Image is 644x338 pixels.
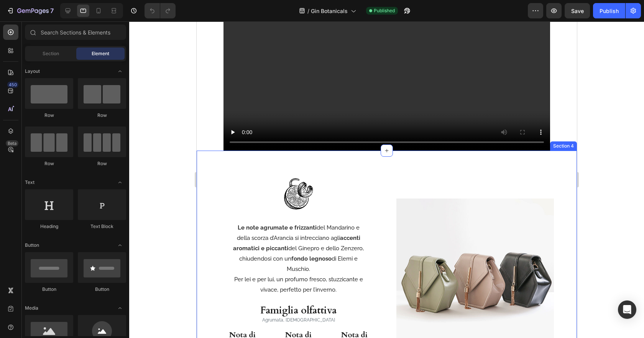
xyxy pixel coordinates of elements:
h3: Nota di cuore [79,308,124,329]
p: 7 [50,6,54,15]
iframe: Design area [197,21,577,338]
div: Row [25,112,73,119]
div: Button [78,286,126,293]
span: Toggle open [114,302,126,314]
button: 7 [3,3,57,18]
p: Agrumata, [DEMOGRAPHIC_DATA] [64,295,140,303]
div: Section 4 [355,121,379,128]
img: deco-gin-botanicals.png [85,156,118,189]
div: Open Intercom Messenger [618,300,636,319]
p: del Mandarino e della scorza d’Arancia si intrecciano agli del Ginepro e dello Zenzero, chiudendo... [35,201,168,253]
div: Button [25,286,73,293]
span: Toggle open [114,65,126,77]
div: Row [25,160,73,167]
span: Published [374,7,395,14]
button: Publish [593,3,625,18]
strong: fondo legnoso [95,234,135,241]
img: image_demo.jpg [200,177,357,335]
div: Beta [6,140,18,146]
span: Element [92,50,109,57]
span: Text [25,179,34,186]
span: Toggle open [114,239,126,251]
button: Save [565,3,590,18]
h3: Famiglia olfattiva [63,282,141,296]
span: Button [25,242,39,249]
div: Text Block [78,223,126,230]
span: Media [25,305,38,312]
span: / [307,7,309,15]
h3: Nota di fondo [135,308,181,329]
span: Save [571,8,584,14]
span: Section [43,50,59,57]
p: Per lei e per lui, un profumo fresco, stuzzicante e vivace, perfetto per l’inverno. [35,253,168,274]
span: Layout [25,68,40,75]
div: Undo/Redo [145,3,176,18]
div: Heading [25,223,73,230]
input: Search Sections & Elements [25,25,126,40]
span: Gin Botanicals [311,7,348,15]
div: Row [78,112,126,119]
div: Row [78,160,126,167]
h3: Nota di testa [23,308,68,329]
strong: Le note agrumate e frizzanti [41,203,120,210]
strong: accenti aromatici e piccanti [36,213,164,230]
span: Toggle open [114,176,126,189]
div: Publish [600,7,619,15]
div: 450 [7,82,18,88]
